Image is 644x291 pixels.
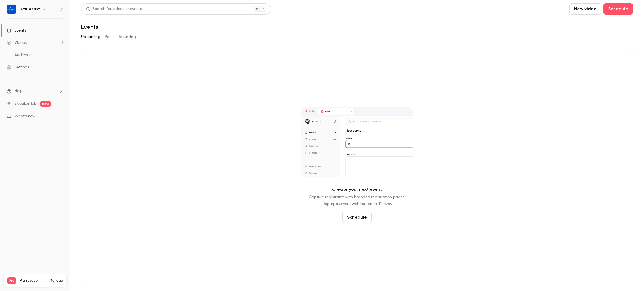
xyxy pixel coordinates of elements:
[342,212,372,223] button: Schedule
[15,101,37,107] a: SpeakerHub
[21,6,40,12] h6: Util-Assist
[7,40,27,46] div: Videos
[81,23,98,30] h1: Events
[7,277,16,284] span: Pro
[7,5,16,14] img: Util-Assist
[105,32,113,41] button: Past
[117,32,136,41] button: Recurring
[309,194,405,207] p: Capture registrants with branded registration pages. Repurpose your webinar once it's over.
[603,3,633,15] button: Schedule
[15,113,35,119] span: What's new
[7,65,29,70] div: Settings
[81,32,100,41] button: Upcoming
[49,278,63,283] a: Manage
[40,101,51,107] span: new
[7,88,63,94] li: help-dropdown-opener
[569,3,601,15] button: New video
[20,278,46,283] span: Plan usage
[7,28,26,33] div: Events
[15,88,23,94] span: Help
[332,186,382,193] p: Create your next event
[7,52,32,58] div: Audience
[86,6,142,12] div: Search for videos or events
